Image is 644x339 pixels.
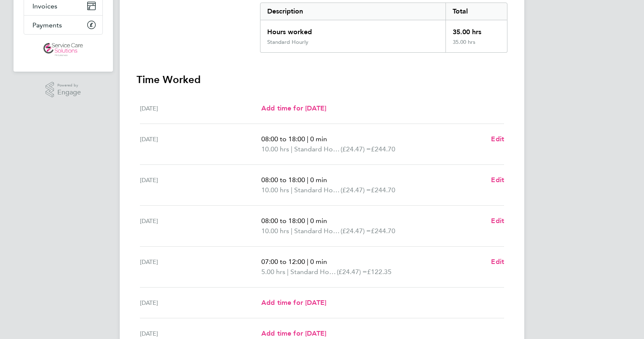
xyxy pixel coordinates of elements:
span: (£24.47) = [341,186,371,194]
span: Edit [491,135,504,143]
span: 5.00 hrs [261,268,285,276]
div: 35.00 hrs [445,39,507,52]
a: Powered byEngage [46,82,81,98]
span: Edit [491,176,504,184]
span: Edit [491,217,504,225]
div: [DATE] [140,175,261,195]
div: Hours worked [260,20,445,39]
span: Add time for [DATE] [261,104,326,112]
div: [DATE] [140,134,261,154]
div: Total [445,3,507,20]
span: (£24.47) = [341,145,371,153]
img: servicecare-logo-retina.png [43,43,83,56]
span: Add time for [DATE] [261,329,326,337]
span: 08:00 to 18:00 [261,217,305,225]
span: | [287,268,289,276]
span: Standard Hourly [294,226,341,236]
a: Go to home page [24,43,103,56]
span: Edit [491,258,504,266]
div: [DATE] [140,216,261,236]
span: £244.70 [371,186,395,194]
span: Add time for [DATE] [261,299,326,307]
span: | [307,217,309,225]
div: Standard Hourly [267,39,309,46]
a: Payments [24,16,102,34]
span: (£24.47) = [337,268,367,276]
span: Standard Hourly [290,267,337,277]
span: Payments [32,21,62,29]
span: 0 min [310,258,327,266]
div: Description [260,3,445,20]
a: Add time for [DATE] [261,103,326,113]
span: 07:00 to 12:00 [261,258,305,266]
div: Summary [260,3,507,53]
span: 10.00 hrs [261,186,289,194]
span: | [291,145,292,153]
div: [DATE] [140,103,261,113]
a: Edit [491,175,504,185]
div: [DATE] [140,298,261,308]
span: £122.35 [367,268,392,276]
span: 10.00 hrs [261,227,289,235]
span: £244.70 [371,227,395,235]
span: Invoices [32,2,57,10]
span: (£24.47) = [341,227,371,235]
span: 0 min [310,135,327,143]
span: | [307,176,309,184]
span: 08:00 to 18:00 [261,135,305,143]
span: Standard Hourly [294,144,341,154]
a: Edit [491,257,504,267]
span: 10.00 hrs [261,145,289,153]
div: 35.00 hrs [445,20,507,39]
h3: Time Worked [137,73,507,86]
span: 08:00 to 18:00 [261,176,305,184]
span: Powered by [57,82,81,89]
span: 0 min [310,217,327,225]
span: 0 min [310,176,327,184]
a: Edit [491,134,504,144]
a: Add time for [DATE] [261,298,326,308]
span: | [291,186,292,194]
div: [DATE] [140,257,261,277]
div: [DATE] [140,328,261,339]
span: £244.70 [371,145,395,153]
a: Edit [491,216,504,226]
span: | [291,227,292,235]
span: Standard Hourly [294,185,341,195]
a: Add time for [DATE] [261,328,326,339]
span: Engage [57,89,81,96]
span: | [307,258,309,266]
span: | [307,135,309,143]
